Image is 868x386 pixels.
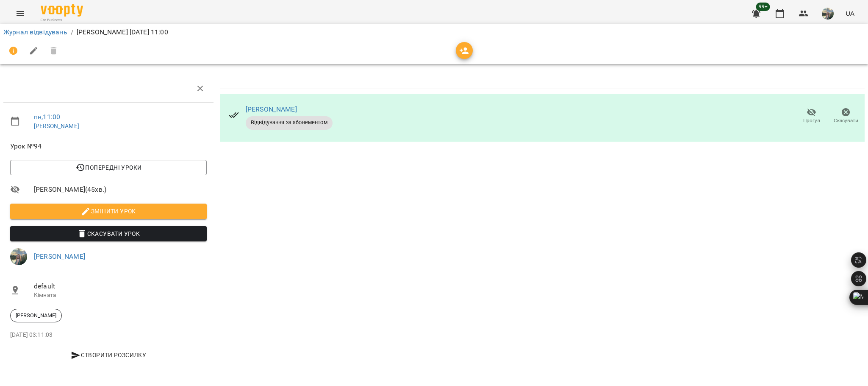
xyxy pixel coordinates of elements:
a: [PERSON_NAME] [246,105,297,113]
span: Прогул [803,117,820,124]
button: Змінити урок [10,204,207,219]
a: [PERSON_NAME] [34,252,85,260]
span: Попередні уроки [17,162,200,173]
span: default [34,281,207,291]
button: UA [842,6,858,21]
button: Скасувати [829,104,863,128]
button: Попередні уроки [10,160,207,175]
li: / [71,27,73,37]
a: пн , 11:00 [34,113,60,121]
button: Прогул [794,104,829,128]
img: 3ee4fd3f6459422412234092ea5b7c8e.jpg [10,248,27,265]
nav: breadcrumb [3,27,865,37]
a: Журнал відвідувань [3,28,67,36]
span: Урок №94 [10,141,207,151]
button: Скасувати Урок [10,226,207,241]
span: [PERSON_NAME] [11,312,61,319]
span: Скасувати [834,117,858,124]
span: Створити розсилку [14,350,203,360]
span: 99+ [756,3,770,11]
p: [PERSON_NAME] [DATE] 11:00 [77,27,168,37]
p: [DATE] 03:11:03 [10,331,207,339]
span: UA [846,9,854,18]
span: Змінити урок [17,206,200,216]
p: Кімната [34,291,207,299]
span: Відвідування за абонементом [246,119,333,126]
img: Voopty Logo [41,4,83,17]
img: 3ee4fd3f6459422412234092ea5b7c8e.jpg [822,8,834,20]
span: For Business [41,17,83,23]
span: Скасувати Урок [17,229,200,239]
button: Menu [10,3,31,24]
span: [PERSON_NAME] ( 45 хв. ) [34,185,207,195]
button: Створити розсилку [10,347,207,363]
div: [PERSON_NAME] [10,309,62,322]
a: [PERSON_NAME] [34,123,79,129]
